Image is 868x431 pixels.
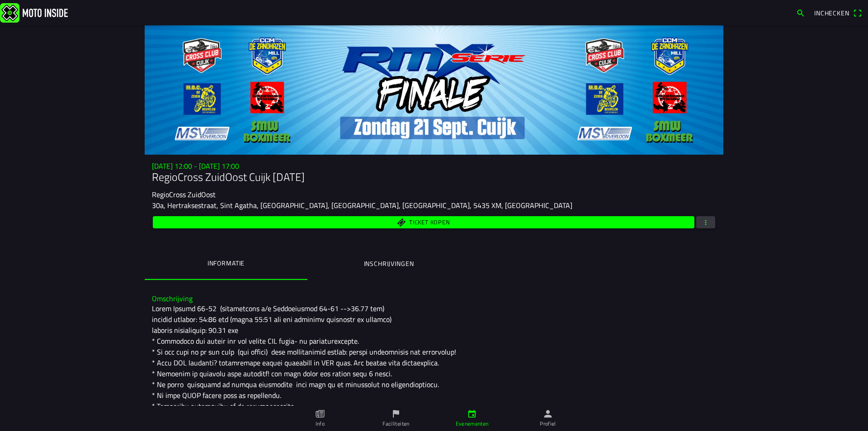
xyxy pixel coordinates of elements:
[152,189,216,200] ion-text: RegioCross ZuidOost
[152,171,716,184] h1: RegioCross ZuidOost Cuijk [DATE]
[316,420,325,428] ion-label: Info
[814,8,849,18] span: Inchecken
[208,258,245,268] ion-label: Informatie
[364,259,414,269] ion-label: Inschrijvingen
[391,409,401,419] ion-icon: flag
[467,409,477,419] ion-icon: calendar
[792,5,810,20] a: search
[315,409,325,419] ion-icon: paper
[456,420,489,428] ion-label: Evenementen
[409,219,450,225] span: Ticket kopen
[543,409,553,419] ion-icon: person
[382,420,409,428] ion-label: Faciliteiten
[152,200,572,211] ion-text: 30a, Hertraksestraat, Sint Agatha, [GEOGRAPHIC_DATA], [GEOGRAPHIC_DATA], [GEOGRAPHIC_DATA], 5435 ...
[810,5,866,20] a: Incheckenqr scanner
[540,420,556,428] ion-label: Profiel
[152,294,716,303] h3: Omschrijving
[152,162,716,171] h3: [DATE] 12:00 - [DATE] 17:00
